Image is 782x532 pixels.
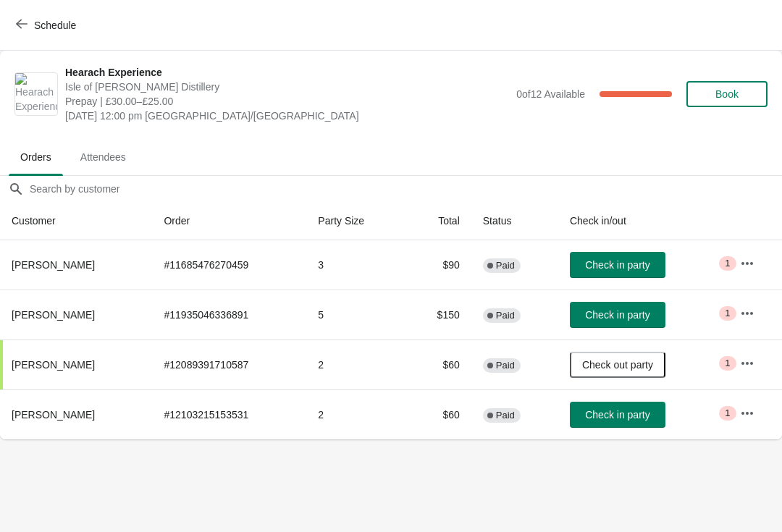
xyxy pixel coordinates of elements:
th: Status [471,202,558,240]
td: # 11685476270459 [152,240,306,290]
th: Order [152,202,306,240]
td: # 12089391710587 [152,339,306,389]
span: Attendees [69,144,138,170]
span: Check out party [582,359,653,371]
th: Check in/out [558,202,728,240]
span: Paid [496,410,515,421]
span: Orders [9,144,63,170]
td: $60 [405,389,471,439]
button: Check out party [570,352,665,378]
span: Paid [496,310,515,321]
span: Isle of [PERSON_NAME] Distillery [65,80,509,94]
td: # 11935046336891 [152,290,306,339]
span: [PERSON_NAME] [12,359,95,371]
span: Hearach Experience [65,65,509,80]
button: Check in party [570,252,665,278]
span: Schedule [34,20,76,31]
td: 2 [306,389,405,439]
span: 1 [725,258,730,269]
span: Paid [496,260,515,271]
span: Check in party [585,409,649,421]
button: Schedule [7,12,88,38]
td: 2 [306,339,405,389]
td: $90 [405,240,471,290]
span: [PERSON_NAME] [12,409,95,421]
span: 1 [725,358,730,369]
span: [PERSON_NAME] [12,309,95,321]
button: Check in party [570,302,665,328]
td: $60 [405,339,471,389]
span: 1 [725,308,730,319]
td: # 12103215153531 [152,389,306,439]
span: Prepay | £30.00–£25.00 [65,94,509,109]
span: 1 [725,408,730,419]
input: Search by customer [29,176,782,202]
span: Paid [496,360,515,371]
button: Check in party [570,402,665,428]
span: 0 of 12 Available [516,88,585,100]
td: 3 [306,240,405,290]
th: Party Size [306,202,405,240]
td: 5 [306,290,405,339]
th: Total [405,202,471,240]
button: Book [686,81,768,107]
img: Hearach Experience [15,73,57,115]
span: [PERSON_NAME] [12,259,95,271]
span: Check in party [585,309,649,321]
span: Check in party [585,259,649,271]
td: $150 [405,290,471,339]
span: [DATE] 12:00 pm [GEOGRAPHIC_DATA]/[GEOGRAPHIC_DATA] [65,109,509,123]
span: Book [715,88,739,100]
